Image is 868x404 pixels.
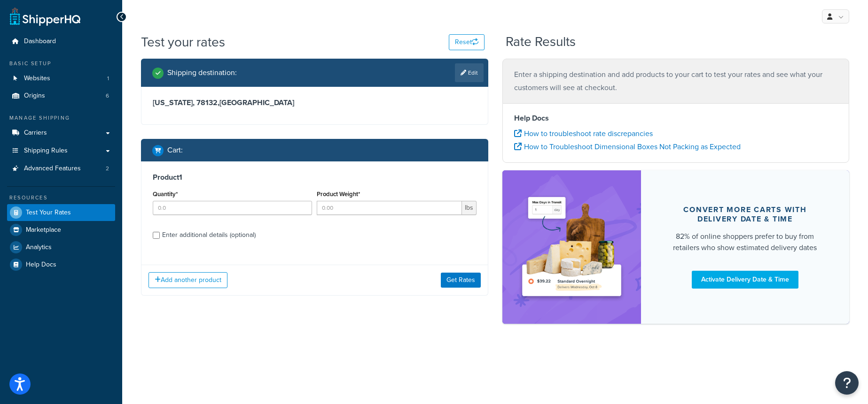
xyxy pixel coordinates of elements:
[24,38,56,46] span: Dashboard
[7,204,115,221] a: Test Your Rates
[514,68,838,94] p: Enter a shipping destination and add products to your cart to test your rates and see what your c...
[462,201,477,215] span: lbs
[149,272,227,288] button: Add another product
[26,261,56,269] span: Help Docs
[153,201,312,215] input: 0.0
[7,239,115,256] a: Analytics
[107,75,109,83] span: 1
[692,271,798,289] a: Activate Delivery Date & Time
[7,124,115,142] a: Carriers
[24,129,47,137] span: Carriers
[7,60,115,68] div: Basic Setup
[24,147,68,155] span: Shipping Rules
[514,128,653,139] a: How to troubleshoot rate discrepancies
[7,70,115,87] a: Websites1
[516,184,627,309] img: feature-image-ddt-36eae7f7280da8017bfb280eaccd9c446f90b1fe08728e4019434db127062ab4.png
[441,273,481,288] button: Get Rates
[153,232,160,239] input: Enter additional details (optional)
[7,256,115,273] a: Help Docs
[153,173,477,182] h3: Product 1
[514,141,741,152] a: How to Troubleshoot Dimensional Boxes Not Packing as Expected
[7,87,115,105] a: Origins6
[26,244,52,252] span: Analytics
[26,209,71,217] span: Test Your Rates
[24,165,81,173] span: Advanced Features
[7,221,115,238] a: Marketplace
[835,371,859,395] button: Open Resource Center
[7,33,115,50] a: Dashboard
[7,194,115,202] div: Resources
[7,142,115,160] a: Shipping Rules
[7,160,115,177] li: Advanced Features
[167,146,183,154] h2: Cart :
[449,34,485,50] button: Reset
[7,70,115,87] li: Websites
[7,114,115,122] div: Manage Shipping
[153,191,178,198] label: Quantity*
[664,205,827,224] div: Convert more carts with delivery date & time
[7,87,115,105] li: Origins
[7,160,115,177] a: Advanced Features2
[106,165,109,173] span: 2
[162,229,256,242] div: Enter additional details (optional)
[141,33,225,51] h1: Test your rates
[455,63,484,82] a: Edit
[24,75,50,83] span: Websites
[317,201,461,215] input: 0.00
[26,226,61,234] span: Marketplace
[24,92,45,100] span: Origins
[106,92,109,100] span: 6
[317,191,360,198] label: Product Weight*
[514,113,838,124] h4: Help Docs
[153,98,477,107] h3: [US_STATE], 78132 , [GEOGRAPHIC_DATA]
[167,69,237,77] h2: Shipping destination :
[506,35,576,49] h2: Rate Results
[664,231,827,253] div: 82% of online shoppers prefer to buy from retailers who show estimated delivery dates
